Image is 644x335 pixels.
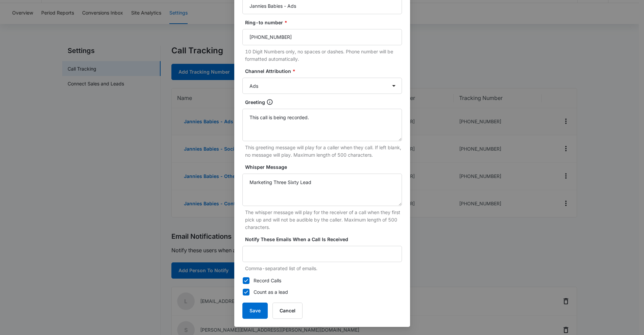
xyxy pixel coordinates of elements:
label: Count as a lead [242,288,402,296]
label: Channel Attribution [245,68,405,75]
img: website_grey.svg [11,18,16,23]
p: 10 Digit Numbers only, no spaces or dashes. Phone number will be formatted automatically. [245,48,402,63]
img: logo_orange.svg [11,11,16,16]
button: Cancel [272,303,303,319]
label: Whisper Message [245,163,405,171]
label: Ring-to number [245,19,405,26]
img: tab_keywords_by_traffic_grey.svg [67,39,73,45]
textarea: Marketing Three Sixty Lead [242,174,402,206]
div: v 4.0.25 [19,11,33,16]
label: Notify These Emails When a Call Is Received [245,236,405,243]
div: Domain: [DOMAIN_NAME] [18,18,74,23]
img: tab_domain_overview_orange.svg [18,39,24,45]
textarea: This call is being recorded. [242,109,402,141]
p: Greeting [245,99,265,106]
div: Keywords by Traffic [75,40,114,44]
p: This greeting message will play for a caller when they call. If left blank, no message will play.... [245,144,402,159]
div: Domain Overview [26,40,61,44]
label: Record Calls [242,277,402,284]
p: Comma-separated list of emails. [245,265,402,272]
p: The whisper message will play for the receiver of a call when they first pick up and will not be ... [245,209,402,231]
button: Save [242,303,268,319]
